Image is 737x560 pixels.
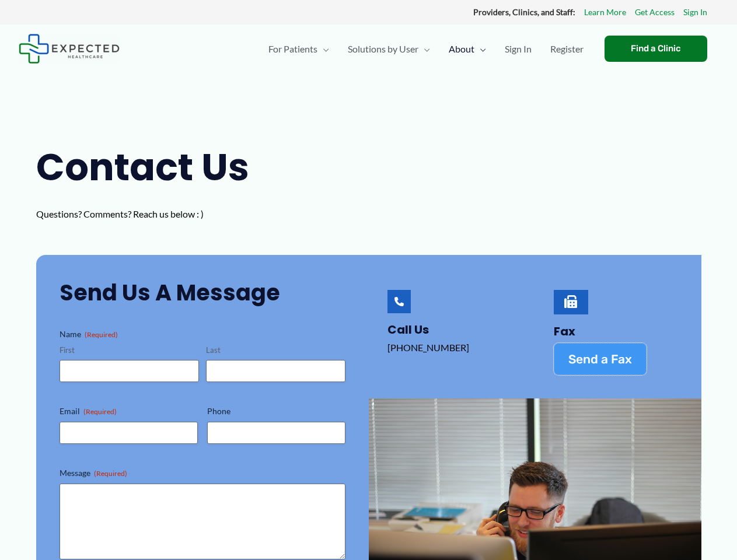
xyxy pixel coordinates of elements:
label: Phone [207,405,345,417]
a: Call Us [387,321,429,338]
label: Email [60,405,198,417]
span: Menu Toggle [474,29,486,69]
strong: Providers, Clinics, and Staff: [473,7,575,17]
h4: Fax [554,324,678,338]
legend: Name [60,328,118,340]
span: (Required) [85,330,118,339]
a: Learn More [584,5,626,20]
span: (Required) [94,469,127,478]
a: Find a Clinic [605,36,707,62]
a: For PatientsMenu Toggle [259,29,338,69]
a: Register [541,29,593,69]
span: Send a Fax [568,353,632,365]
p: [PHONE_NUMBER]‬‬ [387,339,512,356]
span: Menu Toggle [317,29,329,69]
label: First [60,345,199,356]
label: Message [60,467,345,479]
span: For Patients [268,29,317,69]
a: Get Access [635,5,675,20]
nav: Primary Site Navigation [259,29,593,69]
h2: Send Us a Message [60,278,345,307]
span: (Required) [83,407,117,416]
p: Questions? Comments? Reach us below : ) [36,205,275,223]
a: Sign In [683,5,707,20]
label: Last [206,345,345,356]
h1: Contact Us [36,141,275,194]
a: Send a Fax [554,343,647,375]
span: About [449,29,474,69]
span: Register [550,29,584,69]
img: Expected Healthcare Logo - side, dark font, small [19,34,120,64]
span: Sign In [505,29,532,69]
span: Menu Toggle [418,29,430,69]
a: Sign In [495,29,541,69]
a: AboutMenu Toggle [439,29,495,69]
a: Solutions by UserMenu Toggle [338,29,439,69]
span: Solutions by User [348,29,418,69]
a: Call Us [387,290,411,313]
